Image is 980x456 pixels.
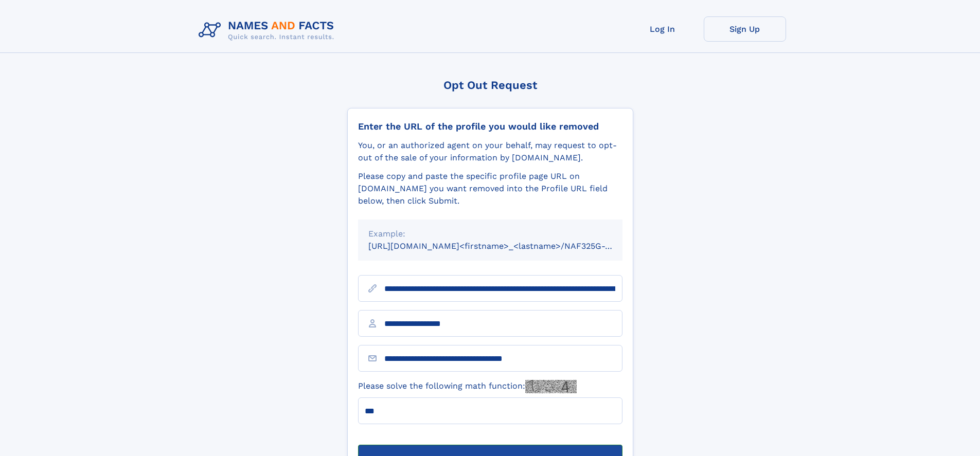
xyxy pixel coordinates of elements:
[368,228,612,240] div: Example:
[347,79,633,92] div: Opt Out Request
[368,241,642,251] small: [URL][DOMAIN_NAME]<firstname>_<lastname>/NAF325G-xxxxxxxx
[621,16,704,42] a: Log In
[358,170,622,207] div: Please copy and paste the specific profile page URL on [DOMAIN_NAME] you want removed into the Pr...
[194,16,343,44] img: Logo Names and Facts
[358,121,622,132] div: Enter the URL of the profile you would like removed
[358,380,577,393] label: Please solve the following math function:
[704,16,786,42] a: Sign Up
[358,139,622,164] div: You, or an authorized agent on your behalf, may request to opt-out of the sale of your informatio...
